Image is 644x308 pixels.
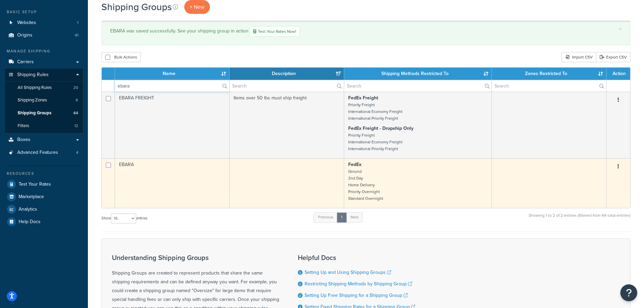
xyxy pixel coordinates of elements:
[619,26,622,32] a: ×
[17,150,58,156] span: Advanced Features
[5,120,83,132] a: Filters 12
[5,29,83,42] li: Origins
[112,254,281,261] h3: Understanding Shipping Groups
[298,254,415,261] h3: Helpful Docs
[19,207,37,212] span: Analytics
[76,97,78,103] span: 6
[19,219,41,225] span: Help Docs
[110,26,622,37] div: EBARA was saved successfully. See your shipping group in action
[5,146,83,159] a: Advanced Features 4
[5,48,83,54] div: Manage Shipping
[17,32,32,38] span: Origins
[19,182,51,187] span: Test Your Rates
[5,81,83,94] a: All Shipping Rules 20
[620,284,637,301] button: Open Resource Center
[18,97,47,103] span: Shipping Zones
[5,203,83,215] a: Analytics
[5,17,83,29] a: Websites 1
[18,110,51,116] span: Shipping Groups
[17,59,34,65] span: Carriers
[73,110,78,116] span: 64
[606,68,630,80] th: Action
[529,212,630,226] div: Showing 1 to 2 of 2 entries (filtered from 64 total entries)
[190,3,205,11] span: + New
[73,85,78,91] span: 20
[5,69,83,81] a: Shipping Rules
[115,80,229,92] input: Search
[17,72,49,78] span: Shipping Rules
[5,69,83,133] li: Shipping Rules
[5,94,83,106] li: Shipping Zones
[562,52,596,62] div: Import CSV
[19,194,44,200] span: Marketplace
[5,17,83,29] li: Websites
[115,158,230,208] td: EBARA
[348,102,402,121] small: Priority Freight International Economy Freight International Priority Freight
[492,68,606,80] th: Zones Restricted To: activate to sort column ascending
[5,94,83,106] a: Shipping Zones 6
[18,123,29,129] span: Filters
[305,292,408,299] a: Setting Up Free Shipping for a Shipping Group
[18,85,52,91] span: All Shipping Rules
[596,52,630,62] a: Export CSV
[76,150,78,156] span: 4
[314,212,337,222] a: Previous
[101,0,172,14] h1: Shipping Groups
[5,107,83,119] li: Shipping Groups
[17,137,30,143] span: Boxes
[249,26,300,37] a: Test Your Rates Now!
[5,9,83,15] div: Basic Setup
[5,171,83,176] div: Resources
[348,94,378,101] strong: FedEx Freight
[492,80,606,92] input: Search
[305,280,412,287] a: Restricting Shipping Methods by Shipping Group
[5,107,83,119] a: Shipping Groups 64
[5,216,83,228] a: Help Docs
[230,80,344,92] input: Search
[17,20,36,26] span: Websites
[111,213,136,223] select: Showentries
[230,68,344,80] th: Description: activate to sort column ascending
[5,191,83,203] a: Marketplace
[5,29,83,42] a: Origins 41
[305,269,391,276] a: Setting Up and Using Shipping Groups
[344,80,492,92] input: Search
[348,161,361,168] strong: FedEx
[348,125,413,132] strong: FedEx Freight - Dropship Only
[5,81,83,94] li: All Shipping Rules
[115,92,230,158] td: EBARA FREIGHT
[74,123,78,129] span: 12
[101,52,141,62] button: Bulk Actions
[115,68,230,80] th: Name: activate to sort column ascending
[5,134,83,146] a: Boxes
[101,213,147,223] label: Show entries
[5,120,83,132] li: Filters
[5,146,83,159] li: Advanced Features
[348,168,383,202] small: Ground 2nd Day Home Delivery Priority Overnight Standard Overnight
[346,212,363,222] a: Next
[344,68,492,80] th: Shipping Methods Restricted To: activate to sort column ascending
[5,56,83,68] a: Carriers
[75,32,78,38] span: 41
[348,132,402,152] small: Priority Freight International Economy Freight International Priority Freight
[337,212,347,222] a: 1
[77,20,78,26] span: 1
[5,178,83,190] a: Test Your Rates
[230,92,344,158] td: Items over 50 lbs must ship freight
